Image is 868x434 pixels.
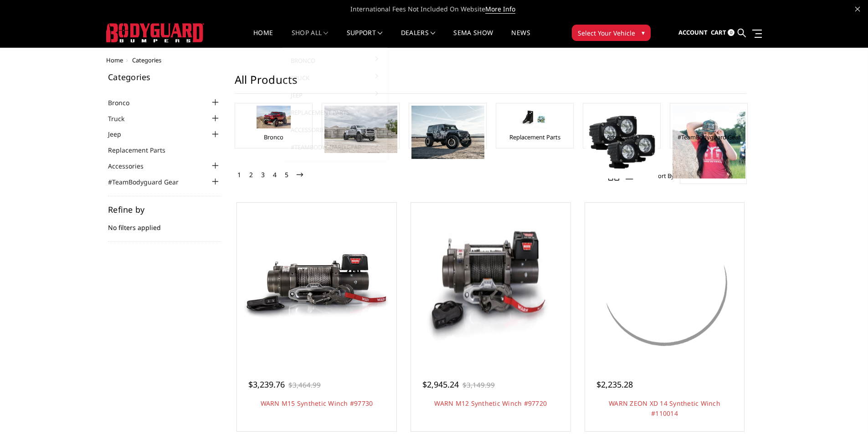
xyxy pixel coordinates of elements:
[235,73,747,94] h1: All Products
[288,380,321,389] span: $3,464.99
[572,25,651,41] button: Select Your Vehicle
[108,114,136,123] a: Truck
[108,73,221,81] h5: Categories
[106,23,204,42] img: BODYGUARD BUMPERS
[286,69,384,87] a: Truck
[596,379,633,390] span: $2,235.28
[578,28,635,38] span: Select Your Vehicle
[728,29,734,36] span: 0
[108,145,177,155] a: Replacement Parts
[650,169,676,183] label: Sort By:
[253,30,273,47] a: Home
[453,30,493,47] a: SEMA Show
[678,133,740,141] a: #TeamBodyguard Gear
[413,205,568,360] a: WARN M12 Synthetic Winch #97720 WARN M12 Synthetic Winch #97720
[401,30,436,47] a: Dealers
[442,133,453,141] a: Jeep
[642,28,645,37] span: ▾
[485,5,515,14] a: More Info
[422,379,459,390] span: $2,945.24
[347,30,383,47] a: Support
[244,234,390,331] img: WARN M15 Synthetic Winch #97730
[609,399,720,418] a: WARN ZEON XD 14 Synthetic Winch #110014
[108,205,221,214] h5: Refine by
[286,87,384,104] a: Jeep
[511,30,530,47] a: News
[248,379,285,390] span: $3,239.76
[108,129,133,139] a: Jeep
[106,56,123,64] a: Home
[235,169,243,180] a: 1
[259,169,267,180] a: 3
[286,104,384,121] a: Replacement Parts
[108,98,141,107] a: Bronco
[271,169,279,180] a: 4
[108,177,190,187] a: #TeamBodyguard Gear
[606,133,637,141] a: Accessories
[286,52,384,69] a: Bronco
[292,30,329,47] a: shop all
[261,399,373,408] a: WARN M15 Synthetic Winch #97730
[678,28,708,36] span: Account
[286,121,384,138] a: Accessories
[434,399,547,408] a: WARN M12 Synthetic Winch #97720
[711,20,734,45] a: Cart 0
[282,169,291,180] a: 5
[678,20,708,45] a: Account
[108,205,221,242] div: No filters applied
[132,56,161,64] span: Categories
[462,380,495,389] span: $3,149.99
[264,133,283,141] a: Bronco
[711,28,726,36] span: Cart
[286,138,384,156] a: #TeamBodyguard Gear
[239,205,394,360] a: WARN M15 Synthetic Winch #97730 WARN M15 Synthetic Winch #97730
[108,161,155,171] a: Accessories
[509,133,560,141] a: Replacement Parts
[247,169,255,180] a: 2
[587,205,742,360] a: WARN ZEON XD 14 Synthetic Winch #110014 WARN ZEON XD 14 Synthetic Winch #110014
